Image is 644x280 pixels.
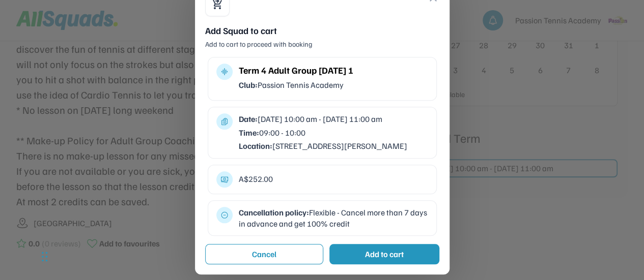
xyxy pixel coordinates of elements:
strong: Cancellation policy: [239,207,309,217]
div: Add to cart to proceed with booking [205,39,439,49]
div: Term 4 Adult Group [DATE] 1 [239,64,428,77]
div: [DATE] 10:00 am - [DATE] 11:00 am [239,113,428,125]
div: Add Squad to cart [205,24,439,37]
strong: Club: [239,80,258,90]
div: [STREET_ADDRESS][PERSON_NAME] [239,140,428,151]
div: 09:00 - 10:00 [239,127,428,138]
button: Cancel [205,244,323,264]
button: multitrack_audio [220,68,229,76]
strong: Time: [239,128,259,138]
strong: Date: [239,114,258,124]
strong: Location: [239,141,272,151]
div: A$252.00 [239,173,428,184]
div: Passion Tennis Academy [239,79,428,90]
div: Add to cart [365,248,404,260]
div: Flexible - Cancel more than 7 days in advance and get 100% credit [239,207,428,230]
